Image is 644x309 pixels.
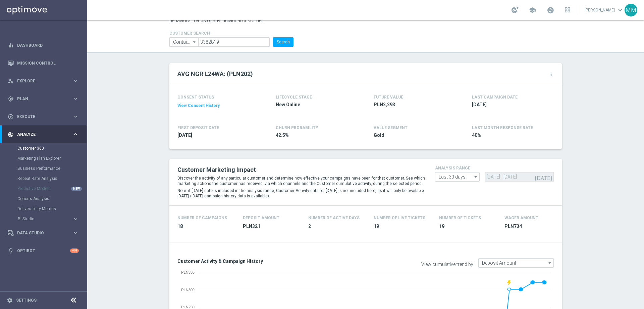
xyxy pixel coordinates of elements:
div: Data Studio keyboard_arrow_right [7,230,79,236]
i: lightbulb [8,248,14,254]
div: Predictive Models [17,184,87,194]
h4: LAST CAMPAIGN DATE [472,95,518,100]
h4: CUSTOMER SEARCH [169,31,293,36]
span: keyboard_arrow_down [616,6,624,14]
a: Marketing Plan Explorer [17,156,70,161]
span: PLN734 [504,223,562,230]
div: Marketing Plan Explorer [17,153,87,163]
i: arrow_drop_down [547,259,553,267]
div: MM [625,4,637,16]
button: View Consent History [177,103,220,109]
span: 19 [374,223,431,230]
button: person_search Explore keyboard_arrow_right [7,78,79,84]
div: BI Studio [18,217,72,221]
button: lightbulb Optibot +10 [7,248,79,254]
a: Dashboard [17,36,79,54]
i: track_changes [8,131,14,138]
div: Dashboard [8,36,79,54]
a: Cohorts Analysis [17,196,70,201]
span: Analyze [17,132,72,137]
a: Repeat Rate Analysis [17,176,70,181]
span: Plan [17,97,72,101]
h4: LIFECYCLE STAGE [276,95,312,100]
h3: Customer Activity & Campaign History [177,258,361,264]
h2: AVG NGR L24WA: (PLN202) [177,70,253,78]
div: Customer 360 [17,143,87,153]
i: arrow_drop_down [473,172,479,181]
button: gps_fixed Plan keyboard_arrow_right [7,96,79,102]
i: keyboard_arrow_right [72,95,79,102]
span: PLN321 [243,223,300,230]
span: 2 [308,223,366,230]
text: PLN250 [181,305,195,309]
p: Note: if [DATE] date is included in the analysis range, Customer Activity data for [DATE] is not ... [177,188,425,199]
a: Settings [16,298,37,302]
h4: VALUE SEGMENT [374,125,408,130]
i: keyboard_arrow_right [72,78,79,84]
button: play_circle_outline Execute keyboard_arrow_right [7,114,79,119]
div: BI Studio [17,214,87,224]
h4: Number of Campaigns [177,216,227,220]
p: Discover the activity of any particular customer and determine how effective your campaigns have ... [177,176,425,186]
button: BI Studio keyboard_arrow_right [17,216,79,222]
span: CHURN PROBABILITY [276,125,318,130]
h4: analysis range [435,166,554,170]
span: New Online [276,102,354,108]
text: PLN350 [181,270,195,274]
h2: Customer Marketing Impact [177,166,425,174]
h4: CONSENT STATUS [177,95,256,100]
span: BI Studio [18,217,66,221]
div: Cohorts Analysis [17,194,87,204]
button: track_changes Analyze keyboard_arrow_right [7,132,79,137]
span: 2025-08-12 [472,102,550,108]
a: Mission Control [17,54,79,72]
input: analysis range [435,172,480,182]
i: keyboard_arrow_right [72,216,79,222]
span: 42.5% [276,132,354,139]
h4: FIRST DEPOSIT DATE [177,125,219,130]
button: equalizer Dashboard [7,43,79,48]
div: Execute [8,114,72,120]
i: play_circle_outline [8,114,14,120]
input: Contains [169,37,198,47]
i: keyboard_arrow_right [72,113,79,120]
a: Deliverability Metrics [17,206,70,211]
button: Mission Control [7,61,79,66]
label: View cumulative trend by [421,262,473,267]
div: Explore [8,78,72,84]
span: Explore [17,79,72,83]
h4: Number Of Tickets [439,216,481,220]
a: [PERSON_NAME]keyboard_arrow_down [584,5,625,15]
div: Optibot [8,242,79,260]
i: equalizer [8,42,14,48]
i: arrow_drop_down [191,38,198,46]
span: LAST MONTH RESPONSE RATE [472,125,533,130]
i: gps_fixed [8,96,14,102]
a: Optibot [17,242,70,260]
h4: Number Of Live Tickets [374,216,425,220]
input: Enter CID, Email, name or phone [198,37,270,47]
div: Analyze [8,131,72,138]
div: +10 [70,248,79,253]
div: NEW [71,187,82,191]
span: Data Studio [17,231,72,235]
span: Gold [374,132,452,139]
span: 2025-08-09 [177,132,256,139]
div: Plan [8,96,72,102]
i: keyboard_arrow_right [72,131,79,138]
i: keyboard_arrow_right [72,230,79,236]
i: more_vert [548,72,554,77]
i: person_search [8,78,14,84]
span: 40% [472,132,550,139]
a: Business Performance [17,166,70,171]
div: Mission Control [8,54,79,72]
button: Search [273,37,293,47]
